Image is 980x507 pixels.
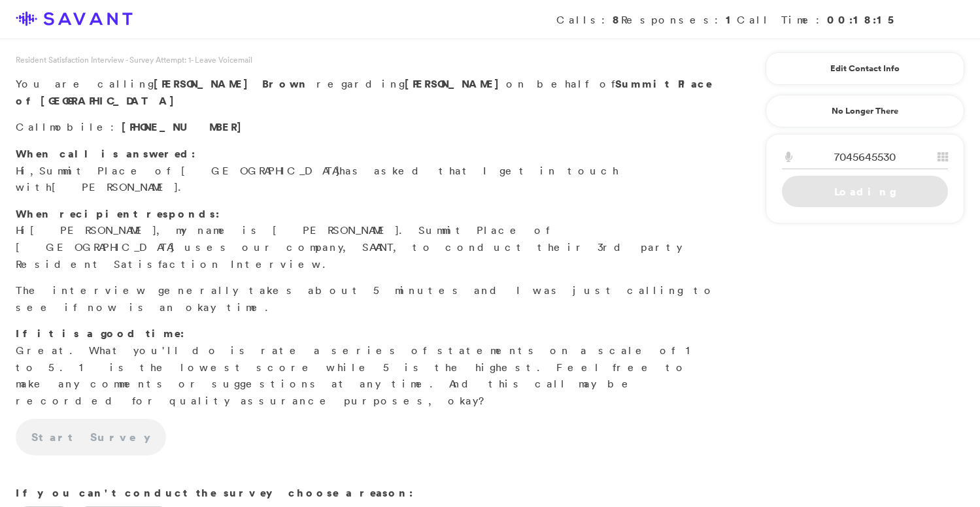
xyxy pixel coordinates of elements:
[405,76,506,91] strong: [PERSON_NAME]
[52,180,178,193] span: [PERSON_NAME]
[16,76,712,108] strong: Summit Place of [GEOGRAPHIC_DATA]
[782,58,948,79] a: Edit Contact Info
[16,54,252,65] span: Resident Satisfaction Interview - Survey Attempt: 1 - Leave Voicemail
[39,164,339,177] span: Summit Place of [GEOGRAPHIC_DATA]
[16,419,166,455] a: Start Survey
[154,76,255,91] span: [PERSON_NAME]
[16,325,716,409] p: Great. What you'll do is rate a series of statements on a scale of 1 to 5. 1 is the lowest score ...
[613,12,621,27] strong: 8
[16,119,716,136] p: Call :
[16,76,716,109] p: You are calling regarding on behalf of
[30,223,156,237] span: [PERSON_NAME]
[16,326,184,340] strong: If it is a good time:
[827,12,899,27] strong: 00:18:15
[16,146,195,161] strong: When call is answered:
[726,12,737,27] strong: 1
[16,485,413,500] strong: If you can't conduct the survey choose a reason:
[16,206,716,272] p: Hi , my name is [PERSON_NAME]. Summit Place of [GEOGRAPHIC_DATA] uses our company, SAVANT, to con...
[16,206,220,221] strong: When recipient responds:
[50,120,110,133] span: mobile
[16,146,716,196] p: Hi, has asked that I get in touch with .
[122,120,248,134] span: [PHONE_NUMBER]
[262,76,309,91] span: Brown
[766,95,964,127] a: No Longer There
[782,176,948,207] a: Loading
[16,282,716,316] p: The interview generally takes about 5 minutes and I was just calling to see if now is an okay time.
